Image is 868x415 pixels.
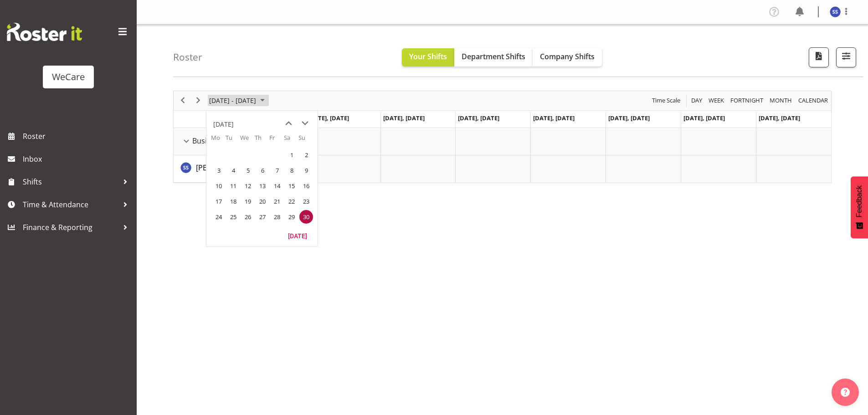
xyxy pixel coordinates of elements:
th: Mo [211,133,226,147]
span: Monday, June 17, 2024 [212,195,226,208]
span: Roster [23,129,132,143]
td: Sunday, June 30, 2024 [298,209,313,225]
span: Business Support Office [192,135,275,146]
span: [DATE], [DATE] [608,114,650,122]
button: Timeline Week [707,95,726,106]
span: Feedback [855,185,863,217]
span: Sunday, June 23, 2024 [299,195,313,208]
span: Saturday, June 15, 2024 [285,179,298,193]
span: Finance & Reporting [23,220,118,234]
button: Fortnight [729,95,765,106]
span: Month [769,95,793,106]
span: Inbox [23,152,132,166]
span: Sunday, June 16, 2024 [299,179,313,193]
th: Th [255,133,269,147]
button: Time Scale [651,95,682,106]
span: Saturday, June 29, 2024 [285,210,298,224]
button: Download a PDF of the roster according to the set date range. [809,47,829,67]
button: Department Shifts [454,48,533,67]
span: Thursday, June 20, 2024 [256,195,269,208]
span: Saturday, June 8, 2024 [285,164,298,177]
button: Timeline Month [768,95,794,106]
button: Timeline Day [690,95,704,106]
span: Thursday, June 27, 2024 [256,210,269,224]
span: Thursday, June 13, 2024 [256,179,269,193]
span: Fortnight [729,95,764,106]
span: Thursday, June 6, 2024 [256,164,269,177]
span: Shifts [23,175,118,189]
button: previous month [280,115,297,132]
span: Tuesday, June 18, 2024 [226,195,240,208]
span: Week [708,95,725,106]
td: Savita Savita resource [174,155,305,183]
span: Friday, June 28, 2024 [270,210,284,224]
th: Su [298,133,313,147]
div: title [213,115,234,133]
span: [DATE], [DATE] [759,114,800,122]
button: Today [282,229,313,242]
span: [DATE] - [DATE] [208,95,257,106]
img: savita-savita11083.jpg [830,6,841,17]
span: Sunday, June 2, 2024 [299,148,313,162]
span: Time & Attendance [23,198,118,211]
h4: Roster [173,52,202,62]
div: WeCare [52,70,85,84]
span: Friday, June 14, 2024 [270,179,284,193]
span: Tuesday, June 11, 2024 [226,179,240,193]
span: Friday, June 21, 2024 [270,195,284,208]
span: Saturday, June 22, 2024 [285,195,298,208]
table: Timeline Week of June 30, 2024 [305,128,831,183]
span: [DATE], [DATE] [533,114,575,122]
button: Next [192,95,205,106]
span: Tuesday, June 4, 2024 [226,164,240,177]
span: Saturday, June 1, 2024 [285,148,298,162]
span: calendar [797,95,829,106]
span: Day [690,95,703,106]
span: Wednesday, June 5, 2024 [241,164,255,177]
span: Company Shifts [540,51,595,61]
span: Tuesday, June 25, 2024 [226,210,240,224]
img: Rosterit website logo [7,23,82,41]
div: next period [190,91,206,110]
span: Your Shifts [409,51,447,61]
span: Department Shifts [462,51,525,61]
th: Sa [284,133,298,147]
img: help-xxl-2.png [841,388,850,397]
th: We [240,133,255,147]
button: Filter Shifts [836,47,856,67]
button: Month [797,95,830,106]
td: Business Support Office resource [174,128,305,155]
span: Time Scale [651,95,681,106]
span: Sunday, June 30, 2024 [299,210,313,224]
button: Your Shifts [402,48,454,67]
span: Monday, June 3, 2024 [212,164,226,177]
span: Wednesday, June 19, 2024 [241,195,255,208]
button: Previous [177,95,189,106]
span: Monday, June 10, 2024 [212,179,226,193]
button: Company Shifts [533,48,602,67]
span: Wednesday, June 12, 2024 [241,179,255,193]
span: [DATE], [DATE] [683,114,725,122]
button: next month [297,115,313,132]
span: [DATE], [DATE] [383,114,425,122]
th: Fr [269,133,284,147]
button: Feedback - Show survey [851,176,868,238]
div: June 24 - 30, 2024 [206,91,270,110]
span: [DATE], [DATE] [458,114,499,122]
span: [DATE], [DATE] [308,114,349,122]
span: Friday, June 7, 2024 [270,164,284,177]
span: Monday, June 24, 2024 [212,210,226,224]
th: Tu [226,133,240,147]
button: June 2024 [208,95,269,106]
div: previous period [175,91,190,110]
span: Sunday, June 9, 2024 [299,164,313,177]
a: [PERSON_NAME] [196,162,252,173]
span: Wednesday, June 26, 2024 [241,210,255,224]
div: Timeline Week of June 30, 2024 [173,91,832,183]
